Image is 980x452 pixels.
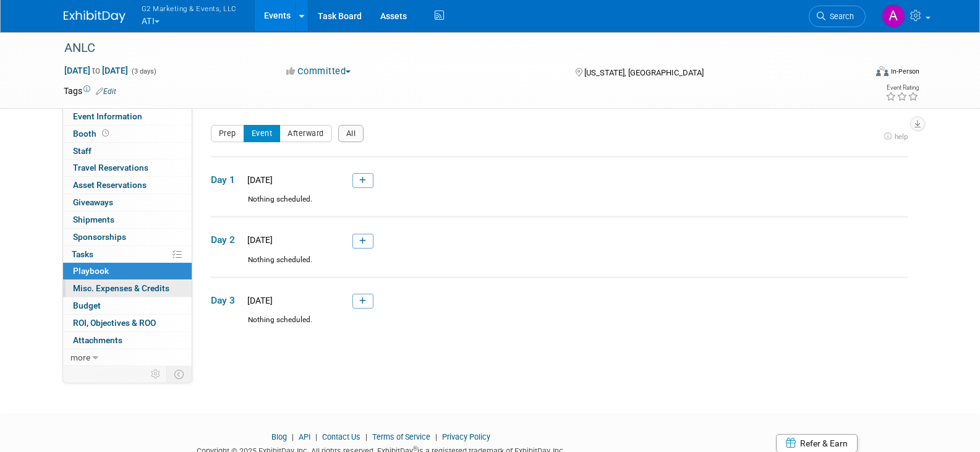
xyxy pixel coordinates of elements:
[73,129,111,139] span: Booth
[64,65,129,76] span: [DATE] [DATE]
[63,160,192,176] a: Travel Reservations
[825,12,854,21] span: Search
[244,296,273,305] span: [DATE]
[211,194,908,216] div: Nothing scheduled.
[244,175,273,185] span: [DATE]
[64,85,116,97] td: Tags
[322,432,360,441] a: Contact Us
[289,432,297,441] span: |
[63,143,192,160] a: Staff
[142,2,237,15] span: G2 Marketing & Events, LLC
[362,432,370,441] span: |
[895,132,908,141] span: help
[73,266,109,276] span: Playbook
[73,111,142,121] span: Event Information
[63,315,192,331] a: ROI, Objectives & ROO
[876,66,888,76] img: Format-Inperson.png
[63,280,192,297] a: Misc. Expenses & Credits
[63,177,192,194] a: Asset Reservations
[63,194,192,211] a: Giveaways
[211,294,242,307] span: Day 3
[211,173,242,187] span: Day 1
[73,197,113,207] span: Giveaways
[338,125,364,142] button: All
[793,64,920,83] div: Event Format
[73,180,147,190] span: Asset Reservations
[885,85,919,91] div: Event Rating
[63,211,192,228] a: Shipments
[442,432,490,441] a: Privacy Policy
[130,67,156,75] span: (3 days)
[63,126,192,142] a: Booth
[432,432,440,441] span: |
[211,255,908,276] div: Nothing scheduled.
[244,125,281,142] button: Event
[73,335,122,345] span: Attachments
[63,332,192,349] a: Attachments
[211,315,908,336] div: Nothing scheduled.
[73,283,169,293] span: Misc. Expenses & Credits
[244,235,273,245] span: [DATE]
[73,318,156,328] span: ROI, Objectives & ROO
[271,432,287,441] a: Blog
[90,66,102,75] span: to
[73,163,148,173] span: Travel Reservations
[63,246,192,263] a: Tasks
[63,263,192,279] a: Playbook
[96,87,116,96] a: Edit
[312,432,320,441] span: |
[100,129,111,138] span: Booth not reserved yet
[63,108,192,125] a: Event Information
[372,432,430,441] a: Terms of Service
[882,4,905,28] img: Anna Lerner
[63,349,192,366] a: more
[63,229,192,245] a: Sponsorships
[64,11,126,23] img: ExhibitDay
[166,366,192,382] td: Toggle Event Tabs
[72,249,93,259] span: Tasks
[584,68,704,77] span: [US_STATE], [GEOGRAPHIC_DATA]
[279,125,332,142] button: Afterward
[413,445,417,452] sup: ®
[73,215,114,224] span: Shipments
[282,65,356,78] button: Committed
[299,432,310,441] a: API
[63,297,192,314] a: Budget
[211,125,244,142] button: Prep
[60,37,847,59] div: ANLC
[211,233,242,247] span: Day 2
[890,67,919,76] div: In-Person
[809,6,866,27] a: Search
[70,352,90,362] span: more
[73,301,101,310] span: Budget
[73,232,126,242] span: Sponsorships
[73,146,92,156] span: Staff
[145,366,167,382] td: Personalize Event Tab Strip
